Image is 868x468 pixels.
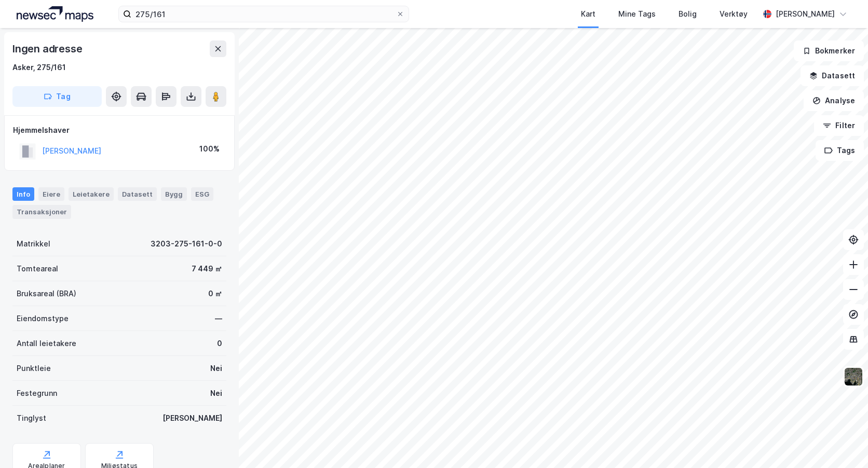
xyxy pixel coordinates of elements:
[38,187,64,201] div: Eiere
[816,418,868,468] iframe: Chat Widget
[191,187,213,201] div: ESG
[161,187,187,201] div: Bygg
[816,140,864,161] button: Tags
[12,86,102,107] button: Tag
[162,412,222,424] div: [PERSON_NAME]
[17,387,57,400] div: Festegrunn
[199,143,220,155] div: 100%
[720,8,748,20] div: Verktøy
[618,8,656,20] div: Mine Tags
[794,40,864,61] button: Bokmerker
[17,362,51,375] div: Punktleie
[210,387,222,400] div: Nei
[217,337,222,350] div: 0
[210,362,222,375] div: Nei
[581,8,595,20] div: Kart
[679,8,697,20] div: Bolig
[12,40,84,57] div: Ingen adresse
[17,337,76,350] div: Antall leietakere
[118,187,157,201] div: Datasett
[12,205,71,218] div: Transaksjoner
[17,412,46,424] div: Tinglyst
[17,263,58,275] div: Tomteareal
[13,124,226,136] div: Hjemmelshaver
[151,238,222,250] div: 3203-275-161-0-0
[215,312,222,325] div: —
[69,187,114,201] div: Leietakere
[17,287,76,300] div: Bruksareal (BRA)
[17,312,69,325] div: Eiendomstype
[12,187,34,201] div: Info
[17,238,50,250] div: Matrikkel
[131,6,396,22] input: Søk på adresse, matrikkel, gårdeiere, leietakere eller personer
[776,8,835,20] div: [PERSON_NAME]
[801,65,864,86] button: Datasett
[816,418,868,468] div: Kontrollprogram for chat
[12,61,66,74] div: Asker, 275/161
[17,6,93,22] img: logo.a4113a55bc3d86da70a041830d287a7e.svg
[804,90,864,111] button: Analyse
[192,263,222,275] div: 7 449 ㎡
[844,367,863,387] img: 9k=
[208,287,222,300] div: 0 ㎡
[814,115,864,136] button: Filter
